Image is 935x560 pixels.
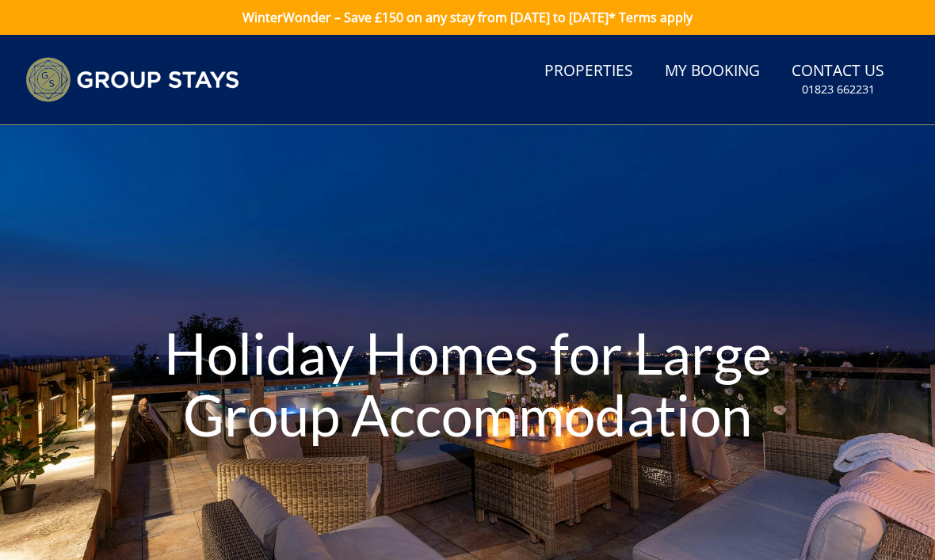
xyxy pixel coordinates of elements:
img: Group Stays [25,57,239,102]
small: 01823 662231 [802,82,875,97]
h1: Holiday Homes for Large Group Accommodation [140,291,795,478]
a: My Booking [658,54,766,90]
a: Contact Us01823 662231 [785,54,891,105]
a: Properties [538,54,639,90]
